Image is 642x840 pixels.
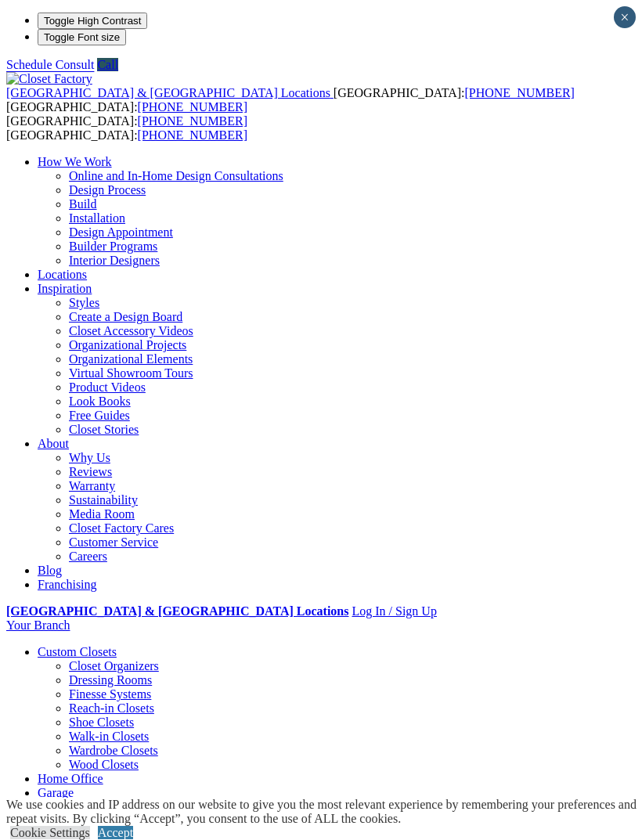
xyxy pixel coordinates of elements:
a: Reach-in Closets [69,701,154,715]
a: Careers [69,550,107,563]
a: Look Books [69,395,131,408]
a: Free Guides [69,409,130,422]
div: We use cookies and IP address on our website to give you the most relevant experience by remember... [6,798,642,826]
a: Cookie Settings [10,826,90,839]
a: Installation [69,211,125,225]
img: Closet Factory [6,72,92,86]
a: Accept [98,826,133,839]
span: Toggle Font size [44,31,120,43]
a: Log In / Sign Up [352,604,436,618]
span: [GEOGRAPHIC_DATA]: [GEOGRAPHIC_DATA]: [6,114,247,142]
a: Garage [38,786,74,799]
button: Toggle Font size [38,29,126,45]
a: Inspiration [38,282,92,295]
a: Walk-in Closets [69,730,149,743]
a: Why Us [69,451,110,464]
a: Call [97,58,118,71]
a: About [38,437,69,450]
a: Closet Accessory Videos [69,324,193,337]
button: Toggle High Contrast [38,13,147,29]
a: [PHONE_NUMBER] [138,114,247,128]
a: Custom Closets [38,645,117,658]
a: Wardrobe Closets [69,744,158,757]
a: Reviews [69,465,112,478]
a: Closet Organizers [69,659,159,672]
a: Styles [69,296,99,309]
a: How We Work [38,155,112,168]
a: Closet Factory Cares [69,521,174,535]
a: Organizational Projects [69,338,186,352]
a: Virtual Showroom Tours [69,366,193,380]
button: Close [614,6,636,28]
span: [GEOGRAPHIC_DATA]: [GEOGRAPHIC_DATA]: [6,86,575,114]
a: Organizational Elements [69,352,193,366]
a: [GEOGRAPHIC_DATA] & [GEOGRAPHIC_DATA] Locations [6,604,348,618]
a: Dressing Rooms [69,673,152,687]
a: Customer Service [69,535,158,549]
a: Locations [38,268,87,281]
a: Design Appointment [69,225,173,239]
a: Create a Design Board [69,310,182,323]
span: [GEOGRAPHIC_DATA] & [GEOGRAPHIC_DATA] Locations [6,86,330,99]
a: Wood Closets [69,758,139,771]
a: Franchising [38,578,97,591]
a: Blog [38,564,62,577]
a: Home Office [38,772,103,785]
a: [GEOGRAPHIC_DATA] & [GEOGRAPHIC_DATA] Locations [6,86,334,99]
a: [PHONE_NUMBER] [464,86,574,99]
a: Media Room [69,507,135,521]
a: Your Branch [6,618,70,632]
a: Schedule Consult [6,58,94,71]
a: Finesse Systems [69,687,151,701]
a: Warranty [69,479,115,492]
a: Sustainability [69,493,138,507]
a: Build [69,197,97,211]
span: Toggle High Contrast [44,15,141,27]
a: Shoe Closets [69,716,134,729]
a: Design Process [69,183,146,196]
a: Interior Designers [69,254,160,267]
a: Closet Stories [69,423,139,436]
a: [PHONE_NUMBER] [138,128,247,142]
a: [PHONE_NUMBER] [138,100,247,114]
a: Builder Programs [69,240,157,253]
a: Product Videos [69,380,146,394]
a: Online and In-Home Design Consultations [69,169,283,182]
